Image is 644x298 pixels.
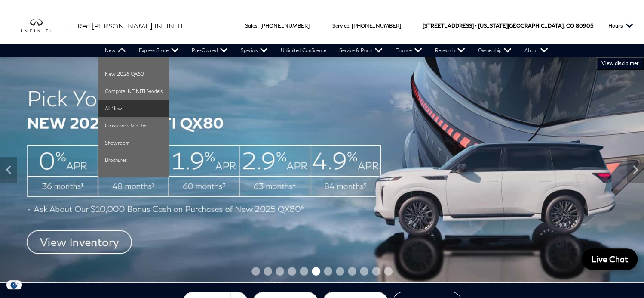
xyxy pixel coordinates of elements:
[336,267,344,276] span: Go to slide 8
[185,44,234,57] a: Pre-Owned
[349,22,350,29] span: :
[300,267,308,276] span: Go to slide 5
[518,44,555,57] a: About
[98,44,555,57] nav: Main Navigation
[472,44,518,57] a: Ownership
[587,254,632,264] span: Live Chat
[132,44,185,57] a: Express Store
[372,267,380,276] span: Go to slide 11
[260,22,310,29] a: [PHONE_NUMBER]
[274,44,333,57] a: Unlimited Confidence
[423,7,477,44] span: [STREET_ADDRESS] •
[627,157,644,183] div: Next
[98,152,169,169] a: Brochures
[312,267,320,276] span: Go to slide 6
[98,134,169,152] a: Showroom
[324,267,332,276] span: Go to slide 7
[77,21,183,31] a: Red [PERSON_NAME] INFINITI
[21,19,64,33] a: infiniti
[77,22,183,30] span: Red [PERSON_NAME] INFINITI
[332,22,349,29] span: Service
[4,280,24,289] section: Click to Open Cookie Consent Modal
[348,267,356,276] span: Go to slide 9
[352,22,401,29] a: [PHONE_NUMBER]
[333,44,389,57] a: Service & Parts
[582,248,638,270] a: Live Chat
[604,7,638,44] button: Open the hours dropdown
[576,7,593,44] span: 80905
[245,22,258,29] span: Sales
[21,19,64,33] img: INFINITI
[423,22,593,29] a: [STREET_ADDRESS] • [US_STATE][GEOGRAPHIC_DATA], CO 80905
[98,65,169,83] a: New 2026 QX60
[234,44,274,57] a: Specials
[98,44,132,57] a: New
[360,267,368,276] span: Go to slide 10
[258,22,259,29] span: :
[251,267,260,276] span: Go to slide 1
[389,44,429,57] a: Finance
[288,267,296,276] span: Go to slide 4
[596,57,644,70] button: VIEW DISCLAIMER
[566,7,574,44] span: CO
[264,267,272,276] span: Go to slide 2
[429,44,472,57] a: Research
[601,60,639,67] span: VIEW DISCLAIMER
[478,7,565,44] span: [US_STATE][GEOGRAPHIC_DATA],
[98,100,169,117] a: All New
[4,280,24,289] img: Opt-Out Icon
[276,267,284,276] span: Go to slide 3
[384,267,393,276] span: Go to slide 12
[98,83,169,100] a: Compare INFINITI Models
